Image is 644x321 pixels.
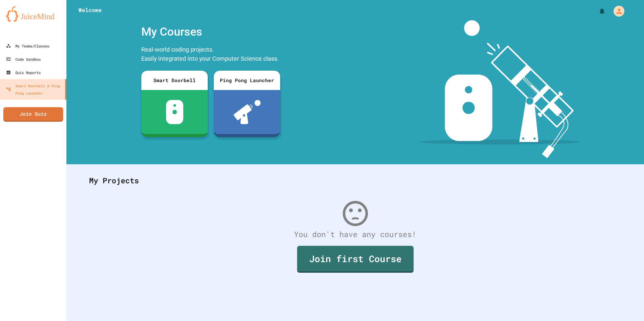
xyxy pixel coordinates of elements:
img: ppl-with-ball.png [234,100,261,124]
div: Code Sandbox [6,56,41,63]
div: You don't have any courses! [83,229,627,240]
iframe: chat widget [619,297,638,315]
a: Join first Course [297,246,414,273]
iframe: chat widget [594,271,638,296]
div: Smart Doorbell & Ping Pong Launcher [6,82,63,97]
img: logo-orange.svg [6,6,60,22]
img: banner-image-my-projects.png [419,20,581,158]
div: My Notifications [587,6,607,16]
div: My Courses [138,20,283,43]
img: sdb-white.svg [166,100,183,124]
a: Join Quiz [3,107,63,122]
div: Smart Doorbell [141,71,208,90]
div: My Projects [83,169,627,192]
div: My Account [607,4,626,18]
div: My Teams/Classes [6,42,49,50]
div: Ping Pong Launcher [214,71,280,90]
div: Real-world coding projects. Easily integrated into your Computer Science class. [138,43,283,66]
div: Quiz Reports [6,69,41,76]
